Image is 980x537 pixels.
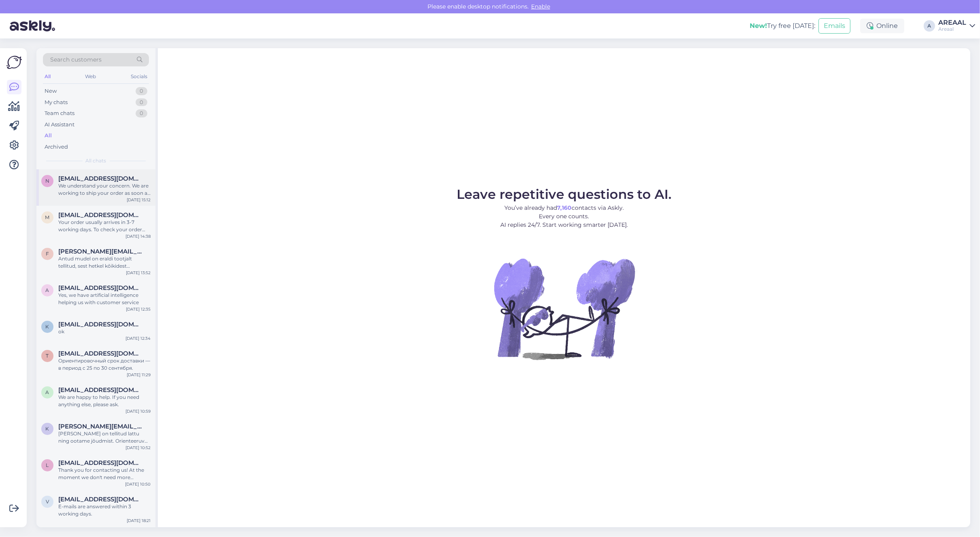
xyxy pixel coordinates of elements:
[45,132,52,140] div: All
[50,55,102,64] span: Search customers
[491,236,637,381] img: No Chat active
[46,353,49,359] span: t
[45,98,68,107] div: My chats
[136,98,147,107] div: 0
[45,143,68,151] div: Archived
[46,251,49,257] span: f
[127,197,151,203] div: [DATE] 15:12
[126,270,151,276] div: [DATE] 13:52
[125,335,151,341] div: [DATE] 12:34
[46,426,49,432] span: k
[58,357,151,372] div: Ориентировочный срок доставки — в период с 25 по 30 сентября.
[818,18,850,34] button: Emails
[127,518,151,524] div: [DATE] 18:21
[6,55,22,70] img: Askly Logo
[938,26,966,32] div: Areaal
[58,423,142,430] span: kasparkviste@gmail.com
[457,186,672,202] span: Leave repetitive questions to AI.
[58,386,142,394] span: asaulesleja@gmail.com
[84,71,98,82] div: Web
[924,20,935,32] div: A
[58,503,151,518] div: E-mails are answered within 3 working days.
[457,204,672,229] p: You’ve already had contacts via Askly. Every one counts. AI replies 24/7. Start working smarter [...
[58,459,142,467] span: logunovs.aleksandrs@gmail.com
[136,109,147,117] div: 0
[860,19,904,33] div: Online
[938,19,966,26] div: AREAAL
[46,389,49,395] span: a
[86,157,106,164] span: All chats
[125,481,151,487] div: [DATE] 10:50
[125,233,151,239] div: [DATE] 14:38
[45,87,57,95] div: New
[45,214,50,220] span: M
[45,109,74,117] div: Team chats
[529,3,553,10] span: Enable
[58,248,142,255] span: fredi.arnover@gmail.com
[46,324,49,330] span: k
[58,430,151,445] div: [PERSON_NAME] on tellitud lattu ning ootame jõudmist. Orienteeruv tarneaeg 26.09 - 03.10
[750,21,815,31] div: Try free [DATE]:
[46,462,49,468] span: l
[43,71,52,82] div: All
[58,182,151,197] div: We understand your concern. We are working to ship your order as soon as possible. You will get a...
[125,445,151,451] div: [DATE] 10:52
[58,467,151,481] div: Thank you for contacting us! At the moment we don't need more employees.
[58,284,142,292] span: a.karpovith@gmail.ee
[126,306,151,312] div: [DATE] 12:35
[45,121,74,129] div: AI Assistant
[938,19,975,32] a: AREAALAreaal
[557,204,572,211] b: 7,160
[58,350,142,357] span: tanagodun93@gmail.com
[125,408,151,414] div: [DATE] 10:59
[58,219,151,233] div: Your order usually arrives in 3-7 working days. To check your order status, enter your order numb...
[58,211,142,219] span: Max.guajardom@gmail.com
[46,499,49,505] span: V
[58,175,142,182] span: neringutea333@gmail.com
[45,178,49,184] span: n
[750,22,767,30] b: New!
[58,496,142,503] span: Vitaliskiba1978@gmail.com
[58,321,142,328] span: kaire.pihlakas@gmail.com
[127,372,151,378] div: [DATE] 11:29
[58,292,151,306] div: Yes, we have artificial intelligence helping us with customer service
[58,255,151,270] div: Antud mudel on eraldi tootjalt tellitud, sest hetkel kõikidest kohalikest hulgiladudest otsa lõpp...
[129,71,149,82] div: Socials
[46,287,49,293] span: a
[58,328,151,335] div: ok
[136,87,147,95] div: 0
[58,394,151,408] div: We are happy to help. If you need anything else, please ask.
